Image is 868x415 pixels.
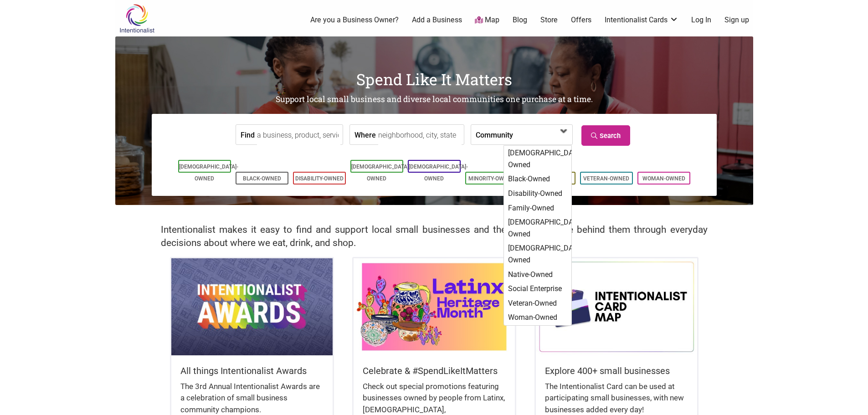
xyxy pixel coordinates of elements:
[505,146,570,172] div: [DEMOGRAPHIC_DATA]-Owned
[468,175,515,182] a: Minority-Owned
[724,15,749,25] a: Sign up
[351,164,411,182] a: [DEMOGRAPHIC_DATA]-Owned
[354,125,376,144] label: Where
[179,164,238,182] a: [DEMOGRAPHIC_DATA]-Owned
[115,68,753,90] h1: Spend Like It Matters
[583,175,629,182] a: Veteran-Owned
[171,258,333,355] img: Intentionalist Awards
[513,15,527,25] a: Blog
[505,282,570,296] div: Social Enterprise
[505,241,570,267] div: [DEMOGRAPHIC_DATA]-Owned
[691,15,711,25] a: Log In
[363,364,506,377] h5: Celebrate & #SpendLikeItMatters
[505,310,570,325] div: Woman-Owned
[536,258,697,355] img: Intentionalist Card Map
[475,15,499,26] a: Map
[505,186,570,201] div: Disability-Owned
[354,258,515,355] img: Latinx / Hispanic Heritage Month
[605,15,678,25] a: Intentionalist Cards
[378,125,462,145] input: neighborhood, city, state
[581,125,630,146] a: Search
[505,296,570,311] div: Veteran-Owned
[295,175,344,182] a: Disability-Owned
[409,164,468,182] a: [DEMOGRAPHIC_DATA]-Owned
[243,175,281,182] a: Black-Owned
[571,15,591,25] a: Offers
[476,125,513,144] label: Community
[505,215,570,241] div: [DEMOGRAPHIC_DATA]-Owned
[540,15,558,25] a: Store
[161,223,708,250] h2: Intentionalist makes it easy to find and support local small businesses and the diverse people be...
[310,15,399,25] a: Are you a Business Owner?
[642,175,685,182] a: Woman-Owned
[505,201,570,215] div: Family-Owned
[257,125,340,145] input: a business, product, service
[115,94,753,105] h2: Support local small business and diverse local communities one purchase at a time.
[115,4,159,33] img: Intentionalist
[545,364,688,377] h5: Explore 400+ small businesses
[180,364,324,377] h5: All things Intentionalist Awards
[505,267,570,282] div: Native-Owned
[505,172,570,186] div: Black-Owned
[412,15,462,25] a: Add a Business
[241,125,255,144] label: Find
